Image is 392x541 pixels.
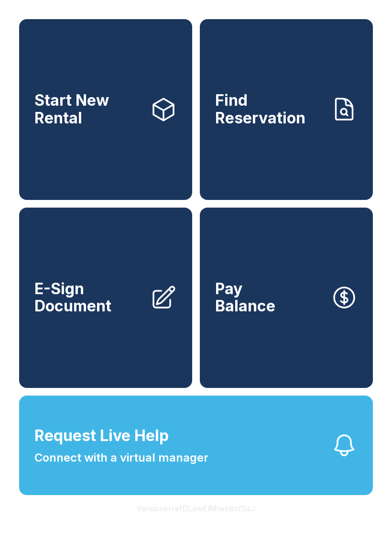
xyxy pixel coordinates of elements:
span: Start New Rental [34,92,142,127]
button: VersionkrrefDLawElMlwz8nfSsJ [129,495,263,522]
button: Request Live HelpConnect with a virtual manager [19,396,373,495]
span: Pay Balance [215,280,275,315]
span: Connect with a virtual manager [34,449,208,466]
a: E-Sign Document [19,208,192,388]
span: Request Live Help [34,424,169,447]
button: PayBalance [200,208,373,388]
span: E-Sign Document [34,280,142,315]
a: Start New Rental [19,19,192,200]
a: Find Reservation [200,19,373,200]
span: Find Reservation [215,92,323,127]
